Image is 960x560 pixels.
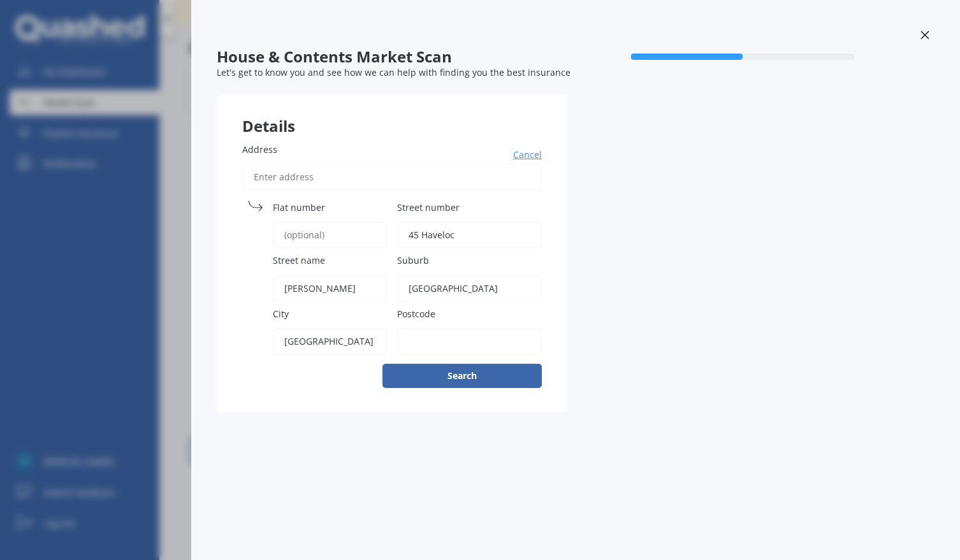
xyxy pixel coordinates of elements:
span: Address [242,143,277,155]
span: Cancel [513,148,542,161]
input: (optional) [273,222,387,248]
span: Let's get to know you and see how we can help with finding you the best insurance [217,66,571,78]
span: Street name [273,255,325,267]
span: Flat number [273,201,325,213]
span: Suburb [397,255,429,267]
button: Search [382,364,542,388]
input: Enter address [242,164,542,190]
span: Street number [397,201,460,213]
span: Postcode [397,308,435,320]
span: City [273,308,289,320]
span: House & Contents Market Scan [217,48,567,66]
div: Details [217,94,567,133]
